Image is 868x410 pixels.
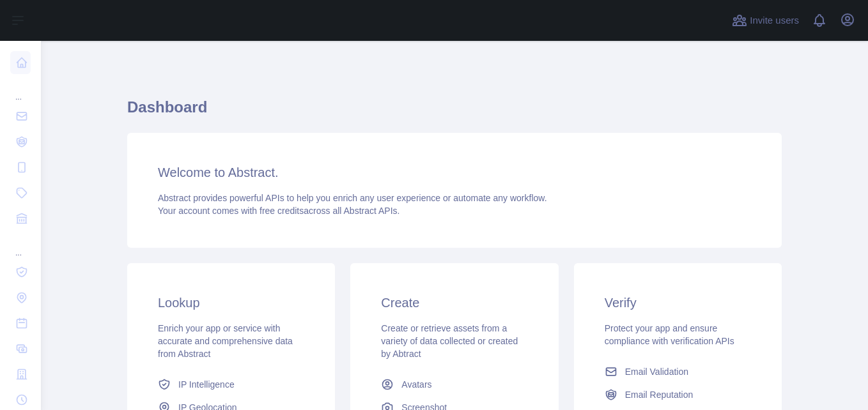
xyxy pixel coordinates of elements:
span: Email Reputation [625,388,694,401]
a: Avatars [376,373,532,396]
span: free credits [260,206,304,216]
a: Email Validation [600,360,756,383]
button: Invite users [729,10,802,31]
span: Enrich your app or service with accurate and comprehensive data from Abstract [158,323,293,359]
h3: Welcome to Abstract. [158,163,751,181]
h3: Verify [605,294,751,312]
span: Your account comes with across all Abstract APIs. [158,206,399,216]
h3: Create [381,294,527,312]
div: ... [10,77,31,102]
div: ... [10,232,31,258]
span: Email Validation [625,365,688,378]
h1: Dashboard [127,97,782,128]
span: Avatars [401,378,431,391]
span: IP Intelligence [178,378,235,391]
a: Email Reputation [600,383,756,406]
span: Create or retrieve assets from a variety of data collected or created by Abtract [381,323,518,359]
span: Abstract provides powerful APIs to help you enrich any user experience or automate any workflow. [158,193,547,203]
span: Protect your app and ensure compliance with verification APIs [605,323,734,346]
a: IP Intelligence [153,373,309,396]
h3: Lookup [158,294,304,312]
span: Invite users [750,13,799,28]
